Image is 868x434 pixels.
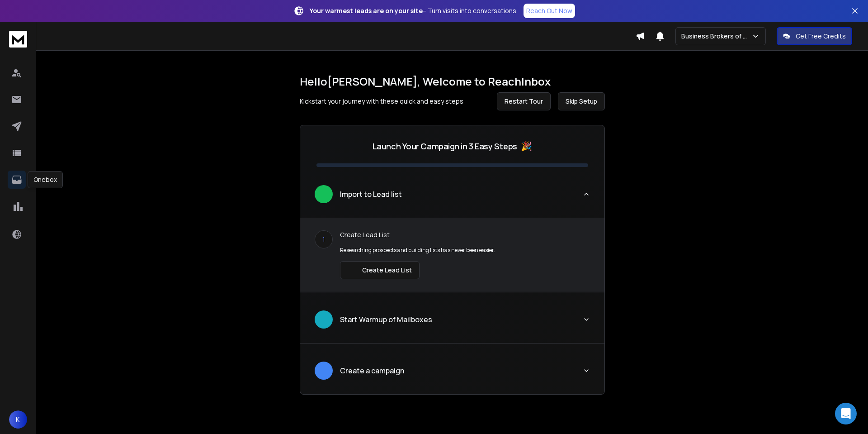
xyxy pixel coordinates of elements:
[310,6,516,15] p: – Turn visits into conversations
[340,230,590,239] p: Create Lead List
[340,189,402,200] p: Import to Lead list
[9,31,27,48] img: logo
[497,92,551,110] button: Restart Tour
[300,303,604,343] button: leadStart Warmup of Mailboxes
[796,32,846,41] p: Get Free Credits
[521,140,532,153] span: 🎉
[526,6,572,15] p: Reach Out Now
[566,97,597,106] span: Skip Setup
[28,171,63,188] div: Onebox
[9,410,27,429] button: K
[300,97,463,106] p: Kickstart your journey with these quick and easy steps
[300,74,605,89] h1: Hello [PERSON_NAME] , Welcome to ReachInbox
[300,218,604,292] div: leadImport to Lead list
[340,247,590,254] p: Researching prospects and building lists has never been easier.
[318,188,330,200] img: lead
[348,265,359,276] img: lead
[315,230,333,248] div: 1
[340,314,432,325] p: Start Warmup of Mailboxes
[777,27,852,45] button: Get Free Credits
[318,314,330,325] img: lead
[300,178,604,218] button: leadImport to Lead list
[558,92,605,110] button: Skip Setup
[524,4,575,18] a: Reach Out Now
[310,6,423,15] strong: Your warmest leads are on your site
[300,354,604,394] button: leadCreate a campaign
[340,365,404,376] p: Create a campaign
[318,365,330,376] img: lead
[681,32,751,41] p: Business Brokers of AZ
[340,261,420,279] button: Create Lead List
[835,403,857,424] div: Open Intercom Messenger
[373,140,517,153] p: Launch Your Campaign in 3 Easy Steps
